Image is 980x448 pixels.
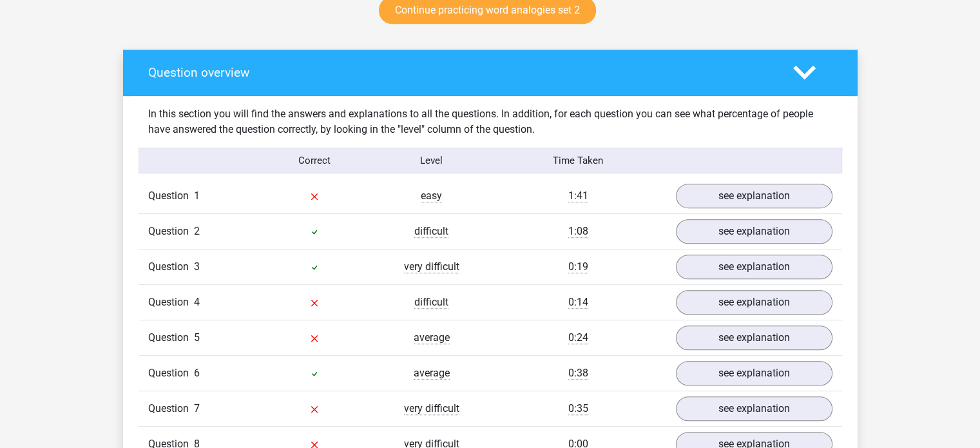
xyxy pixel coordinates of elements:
span: 3 [194,260,200,273]
div: Level [373,153,490,168]
span: 0:14 [568,296,588,309]
div: Time Taken [490,153,666,168]
span: 2 [194,225,200,237]
span: easy [421,190,442,202]
div: In this section you will find the answers and explanations to all the questions. In addition, for... [139,106,842,137]
div: Correct [256,153,373,168]
a: see explanation [676,326,832,350]
span: Question [148,295,194,310]
span: 0:35 [568,402,588,415]
span: 0:19 [568,260,588,273]
a: see explanation [676,290,832,315]
span: difficult [414,296,448,309]
span: Question [148,401,194,416]
a: see explanation [676,396,832,421]
span: 0:38 [568,367,588,380]
a: see explanation [676,255,832,279]
span: Question [148,330,194,346]
span: average [414,367,450,380]
span: Question [148,259,194,275]
span: very difficult [404,402,459,415]
span: difficult [414,225,448,238]
span: 4 [194,296,200,308]
span: 7 [194,402,200,414]
a: see explanation [676,219,832,244]
span: 0:24 [568,331,588,344]
a: see explanation [676,184,832,208]
span: average [414,331,450,344]
span: 5 [194,331,200,344]
span: Question [148,365,194,381]
span: Question [148,188,194,204]
span: very difficult [404,260,459,273]
h4: Question overview [148,65,774,80]
span: Question [148,224,194,239]
span: 1:41 [568,190,588,202]
span: 1:08 [568,225,588,238]
span: 6 [194,367,200,379]
span: 1 [194,190,200,202]
a: see explanation [676,361,832,385]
